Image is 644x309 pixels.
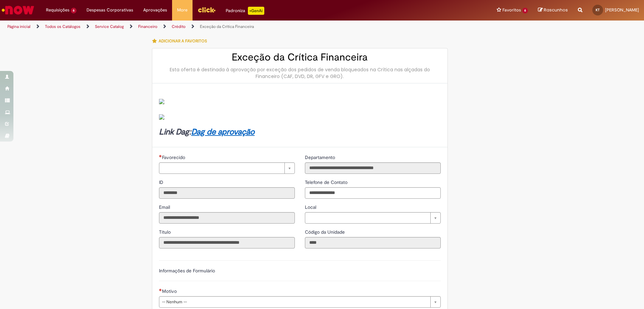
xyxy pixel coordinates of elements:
[1,3,35,17] img: ServiceNow
[159,187,295,199] input: ID
[159,66,441,80] div: Esta oferta é destinada à aprovação por exceção dos pedidos de venda bloqueados na Crítica nas al...
[544,7,568,13] span: Rascunhos
[152,34,211,48] button: Adicionar a Favoritos
[162,288,178,294] span: Motivo
[159,155,162,157] span: Necessários
[45,24,80,29] a: Todos os Catálogos
[159,204,171,210] span: Somente leitura - Email
[143,7,167,13] span: Aprovações
[162,154,186,160] span: Necessários - Favorecido
[305,229,346,235] label: Somente leitura - Código da Unidade
[248,7,264,15] p: +GenAi
[159,212,295,224] input: Email
[159,52,441,63] h2: Exceção da Crítica Financeira
[159,268,215,274] label: Informações de Formulário
[305,154,336,160] span: Somente leitura - Departamento
[305,162,441,174] input: Departamento
[95,24,124,29] a: Service Catalog
[138,24,157,29] a: Financeiro
[159,179,165,185] span: Somente leitura - ID
[46,7,69,13] span: Requisições
[159,114,164,120] img: sys_attachment.do
[605,7,639,13] span: [PERSON_NAME]
[159,288,162,291] span: Necessários
[305,229,346,235] span: Somente leitura - Código da Unidade
[502,7,521,13] span: Favoritos
[177,7,187,13] span: More
[226,7,264,15] div: Padroniza
[159,204,171,210] label: Somente leitura - Email
[159,179,165,186] label: Somente leitura - ID
[305,204,318,210] span: Local
[5,21,424,33] ul: Trilhas de página
[159,162,295,174] a: Limpar campo Favorecido
[200,24,254,29] a: Exceção da Crítica Financeira
[538,7,568,13] a: Rascunhos
[172,24,185,29] a: Crédito
[305,154,336,161] label: Somente leitura - Departamento
[159,229,172,235] span: Somente leitura - Título
[191,127,255,137] a: Dag de aprovação
[162,297,427,307] span: -- Nenhum --
[71,8,76,13] span: 6
[522,8,528,13] span: 6
[198,5,216,15] img: click_logo_yellow_360x200.png
[87,7,133,13] span: Despesas Corporativas
[159,229,172,235] label: Somente leitura - Título
[159,99,164,104] img: sys_attachment.do
[305,179,349,185] span: Telefone de Contato
[159,237,295,248] input: Título
[159,127,255,137] strong: Link Dag:
[159,38,207,44] span: Adicionar a Favoritos
[7,24,31,29] a: Página inicial
[596,8,600,12] span: KT
[305,237,441,248] input: Código da Unidade
[305,187,441,199] input: Telefone de Contato
[305,212,441,224] a: Limpar campo Local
